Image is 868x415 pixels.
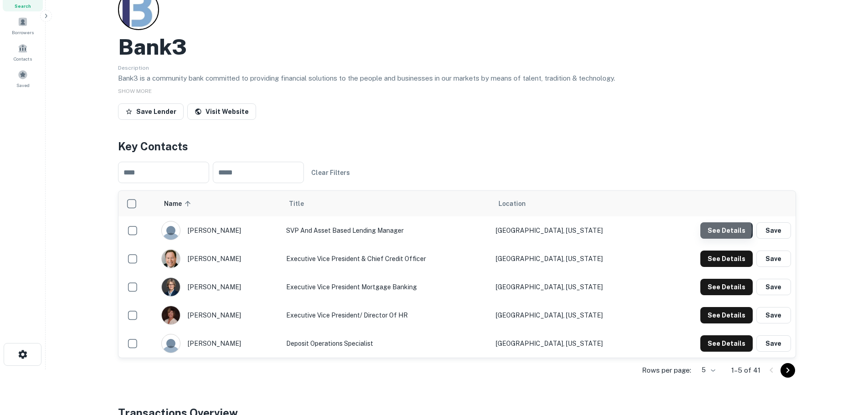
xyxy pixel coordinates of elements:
[491,329,655,358] td: [GEOGRAPHIC_DATA], [US_STATE]
[498,198,526,209] span: Location
[118,65,149,71] span: Description
[161,306,277,325] div: [PERSON_NAME]
[12,29,34,36] span: Borrowers
[282,245,491,273] td: Executive Vice President & Chief Credit Officer
[700,222,753,239] button: See Details
[3,40,43,64] a: Contacts
[282,216,491,245] td: SVP and Asset Based Lending Manager
[118,34,187,60] h2: Bank3
[162,221,180,240] img: 9c8pery4andzj6ohjkjp54ma2
[756,307,791,323] button: Save
[700,307,753,323] button: See Details
[700,251,753,267] button: See Details
[162,306,180,324] img: 1591801505527
[491,216,655,245] td: [GEOGRAPHIC_DATA], [US_STATE]
[282,191,491,216] th: Title
[695,364,717,377] div: 5
[162,278,180,296] img: 1672687898032
[491,301,655,329] td: [GEOGRAPHIC_DATA], [US_STATE]
[161,334,277,353] div: [PERSON_NAME]
[157,191,282,216] th: Name
[161,277,277,297] div: [PERSON_NAME]
[3,13,43,38] a: Borrowers
[14,55,32,62] span: Contacts
[118,103,184,120] button: Save Lender
[756,335,791,352] button: Save
[15,2,31,10] span: Search
[162,250,180,268] img: 1516284577504
[308,164,354,181] button: Clear Filters
[118,88,152,94] span: SHOW MORE
[756,279,791,295] button: Save
[187,103,256,120] a: Visit Website
[161,221,277,240] div: [PERSON_NAME]
[16,82,30,89] span: Saved
[491,191,655,216] th: Location
[282,329,491,358] td: Deposit Operations Specialist
[289,198,316,209] span: Title
[164,198,194,209] span: Name
[756,251,791,267] button: Save
[642,365,691,376] p: Rows per page:
[161,249,277,268] div: [PERSON_NAME]
[118,191,796,358] div: scrollable content
[781,363,795,378] button: Go to next page
[491,273,655,301] td: [GEOGRAPHIC_DATA], [US_STATE]
[3,66,43,91] a: Saved
[700,335,753,352] button: See Details
[731,365,760,376] p: 1–5 of 41
[756,222,791,239] button: Save
[822,342,868,386] iframe: Chat Widget
[282,301,491,329] td: Executive Vice President/ Director of HR
[118,73,796,84] p: Bank3 is a community bank committed to providing financial solutions to the people and businesses...
[282,273,491,301] td: Executive Vice President Mortgage Banking
[491,245,655,273] td: [GEOGRAPHIC_DATA], [US_STATE]
[118,138,796,154] h4: Key Contacts
[162,334,180,353] img: 9c8pery4andzj6ohjkjp54ma2
[700,279,753,295] button: See Details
